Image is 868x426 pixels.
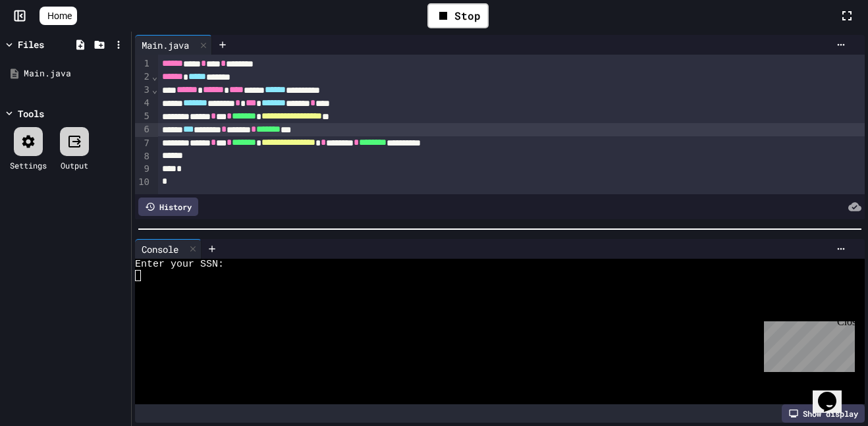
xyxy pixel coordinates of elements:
div: Main.java [135,38,196,52]
div: 2 [135,70,151,84]
div: Files [18,38,44,51]
span: Home [47,9,72,22]
div: Console [135,242,185,256]
div: Tools [18,107,44,120]
div: 3 [135,84,151,97]
div: Main.java [135,35,212,55]
span: Fold line [151,84,158,95]
span: Fold line [151,71,158,82]
a: Home [40,7,77,25]
div: 6 [135,123,151,136]
div: 5 [135,110,151,123]
div: 7 [135,137,151,150]
div: Console [135,239,202,259]
div: 8 [135,150,151,163]
iframe: chat widget [759,316,855,372]
div: Settings [10,159,47,171]
span: Enter your SSN: [135,259,224,270]
div: Stop [427,3,489,28]
div: 9 [135,163,151,176]
div: 1 [135,57,151,70]
div: 10 [135,176,151,189]
div: 4 [135,97,151,110]
div: Output [61,159,88,171]
div: History [138,198,198,216]
div: Main.java [24,67,126,80]
div: Chat with us now!Close [5,5,91,84]
iframe: chat widget [813,373,855,413]
div: Show display [782,404,865,423]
